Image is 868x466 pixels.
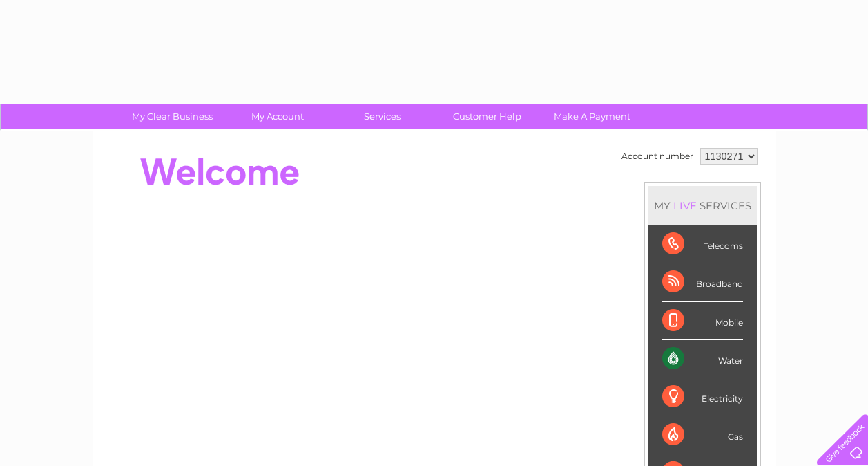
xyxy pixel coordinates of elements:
div: MY SERVICES [648,186,757,225]
td: Account number [618,145,697,168]
div: Broadband [662,263,743,301]
div: Electricity [662,378,743,416]
div: Mobile [662,302,743,340]
a: My Account [220,104,334,129]
a: Customer Help [430,104,544,129]
div: LIVE [671,199,700,212]
a: Make A Payment [535,104,649,129]
div: Telecoms [662,225,743,263]
div: Water [662,340,743,378]
a: Services [325,104,439,129]
div: Gas [662,416,743,454]
a: My Clear Business [115,104,229,129]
